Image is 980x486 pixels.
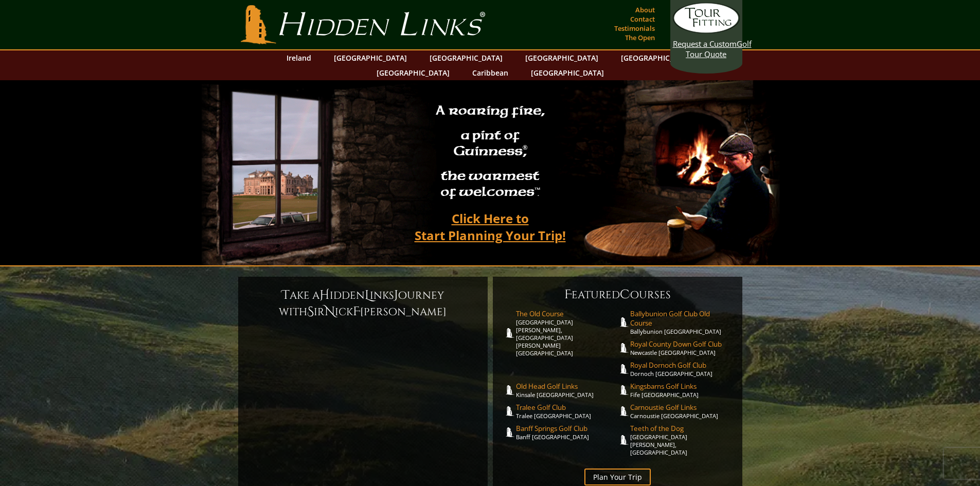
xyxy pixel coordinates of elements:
a: [GEOGRAPHIC_DATA] [616,50,699,65]
span: T [282,287,290,303]
a: Carnoustie Golf LinksCarnoustie [GEOGRAPHIC_DATA] [630,403,732,420]
a: Kingsbarns Golf LinksFife [GEOGRAPHIC_DATA] [630,382,732,399]
a: Click Here toStart Planning Your Trip! [404,206,576,247]
span: N [325,303,335,320]
a: Caribbean [467,65,513,80]
a: Request a CustomGolf Tour Quote [673,3,740,59]
a: Ireland [281,50,316,65]
a: Royal Dornoch Golf ClubDornoch [GEOGRAPHIC_DATA] [630,361,732,377]
span: J [394,287,398,303]
a: [GEOGRAPHIC_DATA] [526,65,609,80]
span: S [307,303,314,320]
span: The Old Course [516,309,618,318]
a: [GEOGRAPHIC_DATA] [424,50,508,65]
a: [GEOGRAPHIC_DATA] [329,50,412,65]
span: Royal County Down Golf Club [630,339,732,349]
a: About [633,3,657,17]
a: Tralee Golf ClubTralee [GEOGRAPHIC_DATA] [516,403,618,420]
span: H [319,287,330,303]
a: Banff Springs Golf ClubBanff [GEOGRAPHIC_DATA] [516,424,618,441]
span: Ballybunion Golf Club Old Course [630,309,732,328]
a: The Old Course[GEOGRAPHIC_DATA][PERSON_NAME], [GEOGRAPHIC_DATA][PERSON_NAME] [GEOGRAPHIC_DATA] [516,309,618,357]
a: Contact [628,12,657,26]
span: Request a Custom [673,39,737,49]
span: Teeth of the Dog [630,424,732,433]
span: Kingsbarns Golf Links [630,382,732,391]
a: Testimonials [612,21,657,35]
a: Old Head Golf LinksKinsale [GEOGRAPHIC_DATA] [516,382,618,399]
a: The Open [622,30,657,45]
a: [GEOGRAPHIC_DATA] [371,65,455,80]
a: [GEOGRAPHIC_DATA] [520,50,603,65]
span: Old Head Golf Links [516,382,618,391]
span: L [365,287,370,303]
a: Royal County Down Golf ClubNewcastle [GEOGRAPHIC_DATA] [630,339,732,356]
a: Ballybunion Golf Club Old CourseBallybunion [GEOGRAPHIC_DATA] [630,309,732,335]
span: Carnoustie Golf Links [630,403,732,412]
span: Royal Dornoch Golf Club [630,361,732,370]
span: F [564,286,572,303]
h6: eatured ourses [503,286,732,303]
h6: ake a idden inks ourney with ir ick [PERSON_NAME] [248,287,477,320]
span: F [353,303,360,320]
span: Tralee Golf Club [516,403,618,412]
a: Teeth of the Dog[GEOGRAPHIC_DATA][PERSON_NAME], [GEOGRAPHIC_DATA] [630,424,732,456]
span: C [620,286,630,303]
span: Banff Springs Golf Club [516,424,618,433]
h2: A roaring fire, a pint of Guinness , the warmest of welcomes™. [429,98,551,206]
a: Plan Your Trip [584,469,651,485]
